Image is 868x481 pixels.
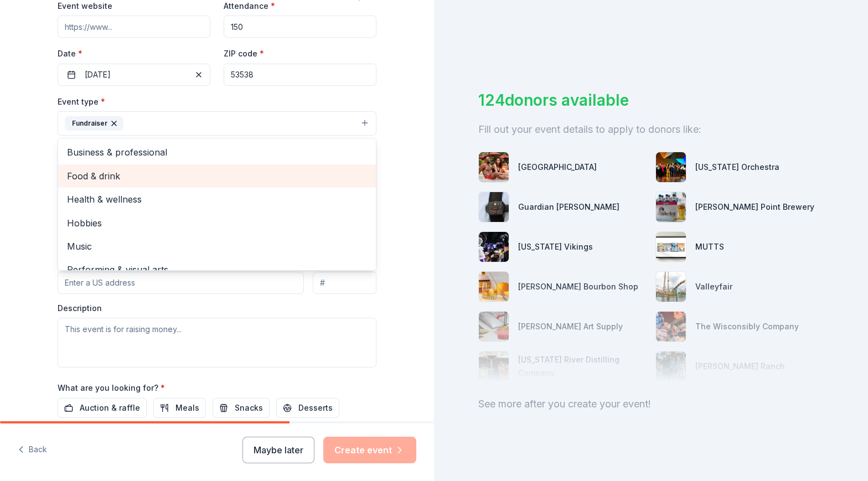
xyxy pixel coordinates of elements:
span: Food & drink [67,169,367,183]
span: Performing & visual arts [67,262,367,277]
div: Fundraiser [58,138,376,271]
span: Business & professional [67,145,367,159]
span: Health & wellness [67,192,367,206]
button: Fundraiser [58,111,376,136]
div: Fundraiser [65,116,123,131]
span: Music [67,239,367,254]
span: Hobbies [67,216,367,230]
